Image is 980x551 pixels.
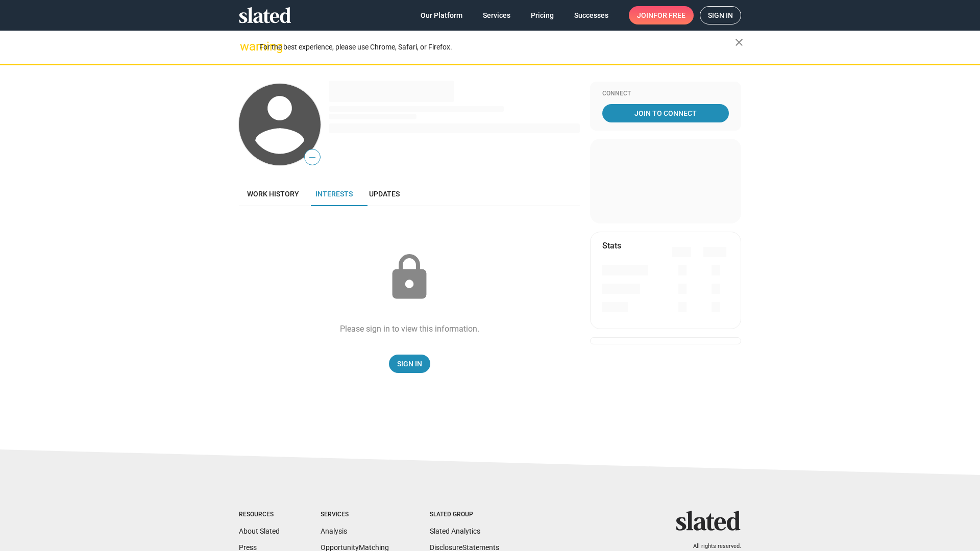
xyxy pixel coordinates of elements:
[483,6,510,24] span: Services
[384,252,435,303] mat-icon: lock
[247,190,299,198] span: Work history
[574,6,608,24] span: Successes
[361,182,408,206] a: Updates
[340,323,479,334] div: Please sign in to view this information.
[629,6,694,24] a: Joinfor free
[239,182,307,206] a: Work history
[475,6,519,24] a: Services
[733,36,745,48] mat-icon: close
[430,511,499,519] div: Slated Group
[369,190,400,198] span: Updates
[397,355,422,373] span: Sign In
[602,240,621,251] mat-card-title: Stats
[523,6,562,24] a: Pricing
[412,6,471,24] a: Our Platform
[239,511,280,519] div: Resources
[602,104,729,122] a: Join To Connect
[421,6,462,24] span: Our Platform
[321,527,347,535] a: Analysis
[531,6,554,24] span: Pricing
[389,355,430,373] a: Sign In
[259,40,735,54] div: For the best experience, please use Chrome, Safari, or Firefox.
[602,90,729,98] div: Connect
[653,6,685,24] span: for free
[708,7,733,24] span: Sign in
[637,6,685,24] span: Join
[305,151,320,164] span: —
[315,190,353,198] span: Interests
[700,6,741,24] a: Sign in
[430,527,480,535] a: Slated Analytics
[604,104,727,122] span: Join To Connect
[307,182,361,206] a: Interests
[566,6,617,24] a: Successes
[321,511,389,519] div: Services
[239,527,280,535] a: About Slated
[240,40,252,53] mat-icon: warning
